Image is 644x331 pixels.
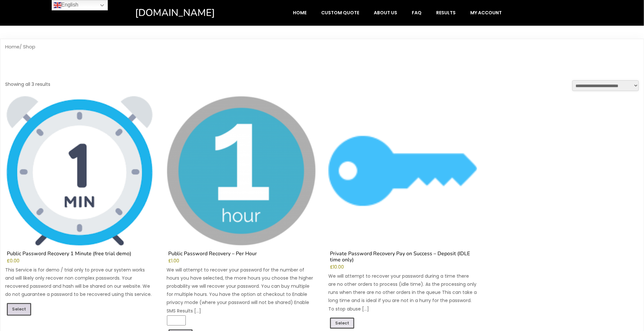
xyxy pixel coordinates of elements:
a: FAQ [405,7,429,19]
bdi: 1.00 [169,258,180,264]
h1: Shop [5,55,639,80]
span: Results [436,10,456,16]
span: £ [330,264,333,270]
span: Home [293,10,307,16]
h2: Private Password Recovery Pay on Success – Deposit (IDLE time only) [328,251,477,265]
img: Public Password Recovery - Per Hour [167,96,316,245]
a: Results [430,7,463,19]
p: We will attempt to recover your password during a time there are no other orders to process (idle... [328,272,477,313]
input: Product quantity [167,315,186,325]
a: Add to cart: “Private Password Recovery Pay on Success - Deposit (IDLE time only)” [330,318,354,329]
h2: Public Password Recovery 1 Minute (free trial demo) [5,251,154,258]
img: Private Password Recovery Pay on Success - Deposit (IDLE time only) [328,96,477,245]
p: We will attempt to recover your password for the number of hours you have selected, the more hour... [167,266,316,315]
a: Public Password Recovery 1 Minute (free trial demo) [5,96,154,258]
h2: Public Password Recovery – Per Hour [167,251,316,258]
span: £ [169,258,171,264]
span: FAQ [412,10,422,16]
img: en [54,1,61,9]
bdi: 10.00 [330,264,344,270]
bdi: 0.00 [7,258,19,264]
nav: Breadcrumb [5,44,639,50]
a: [DOMAIN_NAME] [135,7,243,19]
span: Custom Quote [322,10,360,16]
p: This Service is for demo / trial only to prove our system works and will likely only recover non ... [5,266,154,299]
img: Public Password Recovery 1 Minute (free trial demo) [5,96,154,245]
a: Private Password Recovery Pay on Success – Deposit (IDLE time only) [328,96,477,265]
a: Home [286,7,314,19]
a: My account [464,7,509,19]
select: Shop order [572,80,639,91]
a: Public Password Recovery – Per Hour [167,96,316,258]
a: Home [5,44,19,50]
p: Showing all 3 results [5,80,50,88]
a: About Us [367,7,404,19]
span: My account [471,10,502,16]
a: Read more about “Public Password Recovery 1 Minute (free trial demo)” [7,303,31,315]
span: £ [7,258,10,264]
a: Custom Quote [315,7,366,19]
span: About Us [374,10,398,16]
